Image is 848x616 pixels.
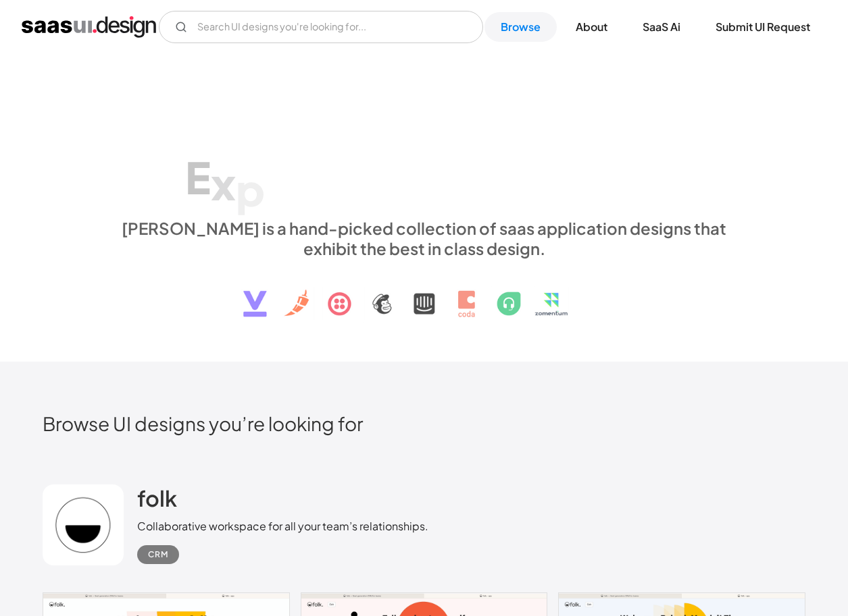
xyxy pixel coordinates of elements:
[626,12,697,42] a: SaaS Ai
[43,412,806,435] h2: Browse UI designs you’re looking for
[211,157,236,209] div: x
[159,11,483,43] form: Email Form
[114,218,735,258] div: [PERSON_NAME] is a hand-picked collection of saas application designs that exhibit the best in cl...
[137,484,177,511] h2: folk
[22,16,156,38] a: home
[559,12,624,42] a: About
[220,258,629,329] img: text, icon, saas logo
[114,101,735,204] h1: Explore SaaS UI design patterns & interactions.
[148,547,168,563] div: CRM
[159,11,483,43] input: Search UI designs you're looking for...
[185,151,211,203] div: E
[137,484,177,518] a: folk
[236,163,265,215] div: p
[484,12,557,42] a: Browse
[137,518,428,534] div: Collaborative workspace for all your team’s relationships.
[699,12,826,42] a: Submit UI Request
